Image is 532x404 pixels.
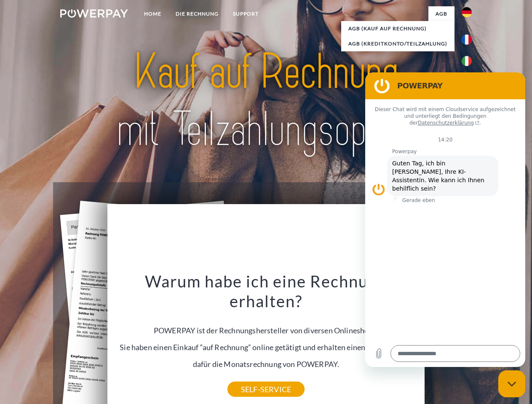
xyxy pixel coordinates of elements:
iframe: Messaging-Fenster [365,72,525,367]
iframe: Schaltfläche zum Öffnen des Messaging-Fensters; Konversation läuft [498,370,525,397]
div: POWERPAY ist der Rechnungshersteller von diversen Onlineshops. Sie haben einen Einkauf “auf Rechn... [112,271,420,389]
a: AGB (Kauf auf Rechnung) [341,21,454,36]
h3: Warum habe ich eine Rechnung erhalten? [112,271,420,311]
img: de [462,7,472,17]
a: agb [428,6,454,21]
img: title-powerpay_de.svg [80,40,452,161]
a: SUPPORT [226,6,266,21]
a: DIE RECHNUNG [168,6,226,21]
img: logo-powerpay-white.svg [60,9,128,18]
a: Home [137,6,168,21]
img: fr [462,35,472,45]
a: SELF-SERVICE [227,382,305,397]
img: it [462,56,472,66]
a: AGB (Kreditkonto/Teilzahlung) [341,36,454,51]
